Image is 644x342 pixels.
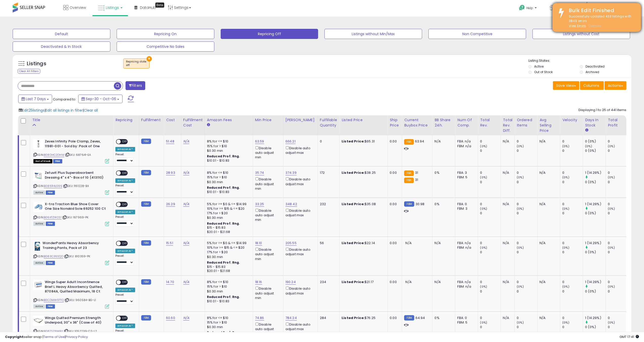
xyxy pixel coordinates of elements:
a: 35.74 [255,170,264,175]
small: Days In Stock. [585,128,588,133]
div: 0 [562,241,583,245]
small: (0%) [562,285,569,289]
label: Archived [586,70,599,74]
div: 0 [608,241,628,245]
div: 0 [517,241,537,245]
a: 14.70 [166,280,174,285]
div: N/A [539,202,556,206]
div: Total Profit [608,117,626,128]
label: Active [534,64,544,69]
div: 15% for > $10 [207,284,249,289]
span: Edit all listings in filter [46,108,83,113]
button: Non Competitive [428,29,526,39]
div: 0 [320,139,336,144]
b: Listed Price: [342,170,365,175]
div: FBM: n/a [457,284,474,289]
b: WonderPants Heavy Absorbency Training Pants, Pack of 23 [43,241,104,251]
div: Preset: [115,215,135,227]
a: 190.24 [285,280,296,285]
small: (0%) [562,144,569,148]
span: All listings currently available for purchase on Amazon [33,190,45,195]
a: B083C36SQD [44,254,63,259]
div: Disable auto adjust min [255,247,279,261]
div: ASIN: [33,241,109,264]
div: Tooltip anchor [155,3,164,8]
b: Reduced Prof. Rng. [207,185,240,190]
div: 0 [562,170,583,175]
div: 0 (0%) [585,250,606,254]
small: (0%) [517,175,524,179]
div: Clear All Filters [18,69,40,74]
div: 0 [480,241,501,245]
span: 31 [415,170,418,175]
div: 5% for >= $0 & <= $14.99 [207,202,249,206]
span: Overview [70,5,86,10]
b: Listed Price: [342,241,365,245]
div: $20.01 - $21.68 [207,269,249,273]
button: Competitive No Sales [117,41,214,52]
img: 31mn0cdOEDL._SL40_.jpg [33,241,41,251]
div: 0.00 [390,202,398,206]
div: Cost [166,117,179,123]
div: FBM: n/a [457,144,474,148]
b: Wings Super Adult Incontinence Brief L Heavy Absorbency Quilted, 87084A, Quilted Maximum, 18 Ct [45,280,106,295]
div: Total Rev. [480,117,498,128]
div: Current Buybox Price [404,117,430,128]
p: Listing States: [528,58,631,63]
span: 63.94 [415,139,424,144]
span: OFF [121,241,129,246]
small: (0%) [517,144,524,148]
div: Fulfillable Quantity [320,117,337,128]
div: 56 [320,241,336,245]
span: N/A [405,280,411,284]
div: $10.01 - $10.83 [207,190,249,194]
div: [PERSON_NAME] [285,117,316,123]
div: FBM: n/a [457,245,474,250]
div: Disable auto adjust min [255,145,279,160]
small: (0%) [608,144,615,148]
div: 0 [517,148,537,153]
div: Disable auto adjust min [255,208,279,222]
div: 0 [517,250,537,254]
span: | SKU: 810359-PK [64,254,90,258]
small: (0%) [608,175,615,179]
div: FBM: 3 [457,206,474,211]
a: N/A [183,170,189,175]
small: FBM [404,201,414,207]
div: 0 [480,280,501,284]
div: 0 [480,180,501,184]
div: Total Rev. Diff. [503,117,512,133]
a: Help [515,1,542,16]
div: Preset: [115,153,135,164]
div: Velocity [562,117,581,123]
div: 0 [562,148,583,153]
a: B06XTZW2S1 [44,215,61,220]
img: 31Y4TJaHxCL._SL40_.jpg [33,170,44,181]
div: Amazon AI * [115,178,135,183]
small: FBM [141,201,151,207]
small: (0%) [480,246,487,250]
a: 26.29 [166,202,175,207]
div: ASIN: [33,139,109,163]
div: FBA: n/a [457,280,474,284]
div: $22.14 [342,241,384,245]
div: 0 [517,139,537,144]
a: N/A [183,139,189,144]
span: | SKU: 167969-PK [62,215,89,219]
div: $21.17 [342,280,384,284]
div: Amazon Fees [207,117,251,123]
div: Fulfillment Cost [183,117,203,128]
div: N/A [503,170,511,175]
div: off [126,63,147,67]
small: FBA [404,170,413,176]
span: 30.98 [416,202,425,206]
span: OFF [121,280,129,285]
span: Clear all [84,108,98,113]
div: N/A [434,280,451,284]
a: Privacy Policy [66,334,88,339]
button: Columns [580,81,604,90]
div: $15 - $15.83 [207,265,249,269]
a: 28.93 [166,170,175,175]
div: 0 (0%) [585,139,606,144]
small: (0%) [480,144,487,148]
